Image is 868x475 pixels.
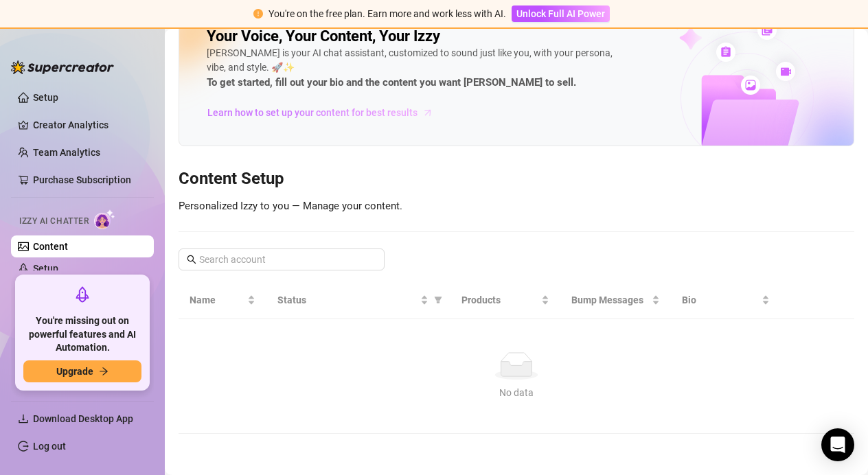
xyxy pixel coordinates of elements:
div: [PERSON_NAME] is your AI chat assistant, customized to sound just like you, with your persona, vi... [207,46,619,91]
span: rocket [74,286,91,303]
img: ai-chatter-content-library-cLFOSyPT.png [641,5,854,146]
span: Personalized Izzy to you — Manage your content. [179,200,402,212]
a: Learn how to set up your content for best results [207,102,444,124]
span: Name [190,292,244,308]
span: You're on the free plan. Earn more and work less with AI. [269,8,506,19]
th: Products [450,281,560,319]
span: arrow-right [99,367,108,376]
span: Download Desktop App [33,413,133,424]
a: Creator Analytics [33,114,143,136]
div: No data [195,385,838,400]
span: Products [461,292,538,308]
span: exclamation-circle [253,9,263,19]
span: Upgrade [56,366,93,377]
a: Purchase Subscription [33,169,143,191]
a: Team Analytics [33,147,100,158]
a: Content [33,241,68,252]
div: Open Intercom Messenger [821,428,854,461]
span: You're missing out on powerful features and AI Automation. [23,314,141,355]
span: Status [277,292,417,308]
img: logo-BBDzfeDw.svg [11,60,114,74]
span: Learn how to set up your content for best results [207,105,418,120]
span: filter [434,296,442,304]
button: Unlock Full AI Power [512,5,610,22]
a: Log out [33,441,66,452]
img: AI Chatter [94,209,115,229]
th: Bio [671,281,781,319]
span: Izzy AI Chatter [19,215,89,228]
a: Setup [33,263,58,274]
span: arrow-right [421,106,435,119]
a: Setup [33,92,58,103]
span: download [18,413,29,424]
th: Name [179,281,266,319]
button: Upgradearrow-right [23,360,141,382]
span: Bump Messages [571,292,648,308]
span: Bio [682,292,759,308]
span: Unlock Full AI Power [516,8,605,19]
input: Search account [199,252,365,267]
span: filter [431,290,445,310]
strong: To get started, fill out your bio and the content you want [PERSON_NAME] to sell. [207,76,576,89]
span: search [187,255,196,264]
h2: Your Voice, Your Content, Your Izzy [207,27,440,46]
a: Unlock Full AI Power [512,8,610,19]
th: Bump Messages [560,281,670,319]
th: Status [266,281,450,319]
h3: Content Setup [179,168,854,190]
